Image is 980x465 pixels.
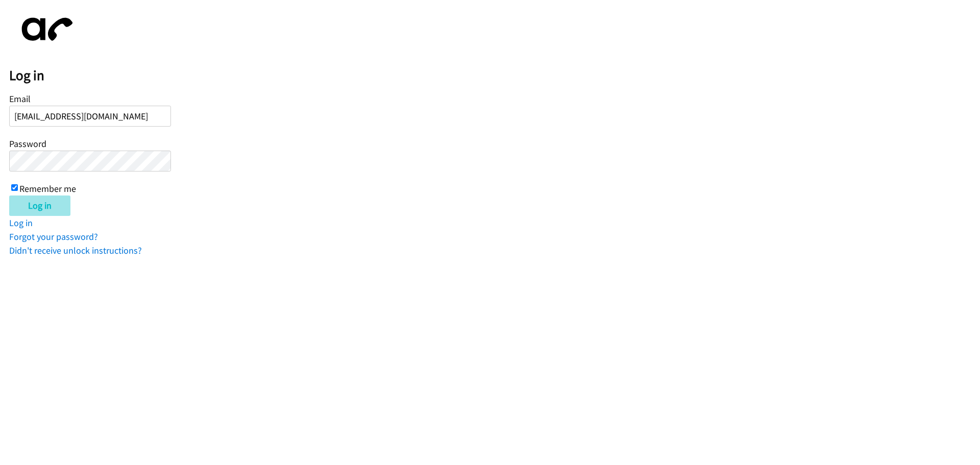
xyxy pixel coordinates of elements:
img: aphone-8a226864a2ddd6a5e75d1ebefc011f4aa8f32683c2d82f3fb0802fe031f96514.svg [9,9,81,50]
input: Log in [9,195,70,216]
h2: Log in [9,67,980,84]
label: Email [9,93,31,105]
label: Remember me [19,183,76,194]
label: Password [9,138,46,150]
a: Didn't receive unlock instructions? [9,244,142,256]
a: Log in [9,217,33,229]
a: Forgot your password? [9,231,98,242]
